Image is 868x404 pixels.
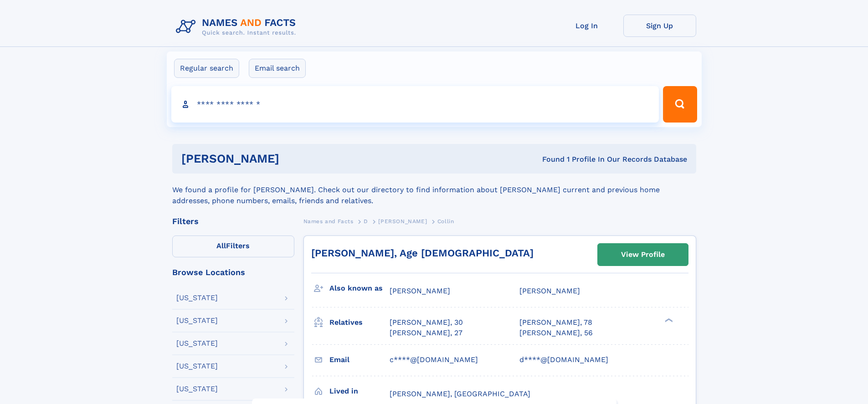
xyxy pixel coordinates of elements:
[519,317,592,327] a: [PERSON_NAME], 78
[303,215,354,227] a: Names and Facts
[172,217,294,225] div: Filters
[176,340,218,347] div: [US_STATE]
[663,86,697,123] button: Search Button
[390,286,450,295] span: [PERSON_NAME]
[364,218,368,225] span: D
[411,154,687,164] div: Found 1 Profile In Our Records Database
[329,315,390,330] h3: Relatives
[329,281,390,296] h3: Also known as
[249,59,306,78] label: Email search
[663,317,673,323] div: ❯
[378,218,427,225] span: [PERSON_NAME]
[176,385,218,393] div: [US_STATE]
[623,15,696,37] a: Sign Up
[176,317,218,324] div: [US_STATE]
[172,235,294,257] label: Filters
[519,286,580,295] span: [PERSON_NAME]
[216,241,226,250] span: All
[598,244,688,266] a: View Profile
[171,86,659,123] input: search input
[329,384,390,399] h3: Lived in
[176,363,218,370] div: [US_STATE]
[172,174,696,206] div: We found a profile for [PERSON_NAME]. Check out our directory to find information about [PERSON_N...
[174,59,239,78] label: Regular search
[172,268,294,276] div: Browse Locations
[181,153,411,164] h1: [PERSON_NAME]
[621,244,665,265] div: View Profile
[390,317,463,327] a: [PERSON_NAME], 30
[550,15,623,37] a: Log In
[390,328,462,338] a: [PERSON_NAME], 27
[378,215,427,227] a: [PERSON_NAME]
[172,15,303,39] img: Logo Names and Facts
[437,218,454,225] span: Collin
[364,215,368,227] a: D
[329,352,390,368] h3: Email
[176,294,218,302] div: [US_STATE]
[311,247,534,259] a: [PERSON_NAME], Age [DEMOGRAPHIC_DATA]
[390,389,530,398] span: [PERSON_NAME], [GEOGRAPHIC_DATA]
[519,328,593,338] a: [PERSON_NAME], 56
